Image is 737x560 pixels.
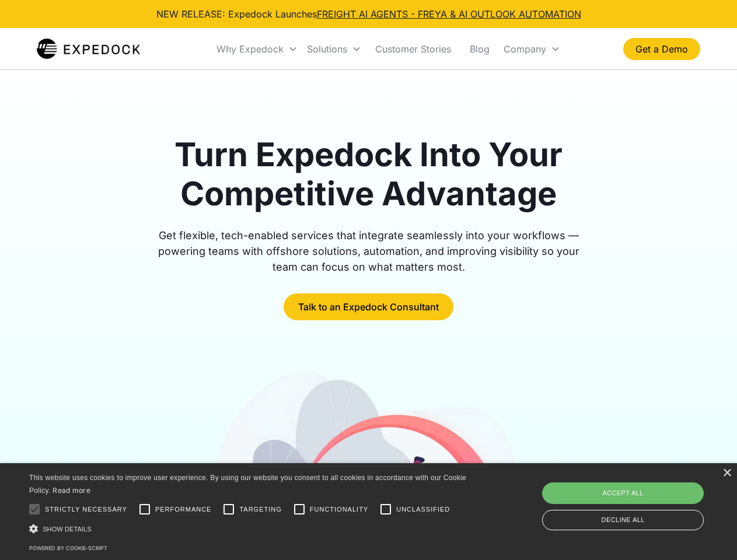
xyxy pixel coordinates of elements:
[623,38,700,60] a: Get a Demo
[145,228,593,275] div: Get flexible, tech-enabled services that integrate seamlessly into your workflows — powering team...
[212,29,302,69] div: Why Expedock
[53,486,90,495] a: Read more
[145,135,593,213] h1: Turn Expedock Into Your Competitive Advantage
[310,505,368,514] span: Functionality
[45,505,127,514] span: Strictly necessary
[29,545,107,551] a: Powered by cookie-script
[155,505,212,514] span: Performance
[302,29,366,69] div: Solutions
[366,29,460,69] a: Customer Stories
[307,43,347,55] div: Solutions
[37,37,140,61] img: Expedock Logo
[216,43,284,55] div: Why Expedock
[499,29,565,69] div: Company
[43,526,92,533] span: Show details
[396,505,450,514] span: Unclassified
[284,293,453,320] a: Talk to an Expedock Consultant
[156,7,581,21] div: NEW RELEASE: Expedock Launches
[543,434,737,560] iframe: Chat Widget
[29,474,466,495] span: This website uses cookies to improve user experience. By using our website you consent to all coo...
[504,43,546,55] div: Company
[460,29,499,69] a: Blog
[239,505,281,514] span: Targeting
[317,8,581,20] a: FREIGHT AI AGENTS - FREYA & AI OUTLOOK AUTOMATION
[29,523,470,535] div: Show details
[37,37,140,61] a: home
